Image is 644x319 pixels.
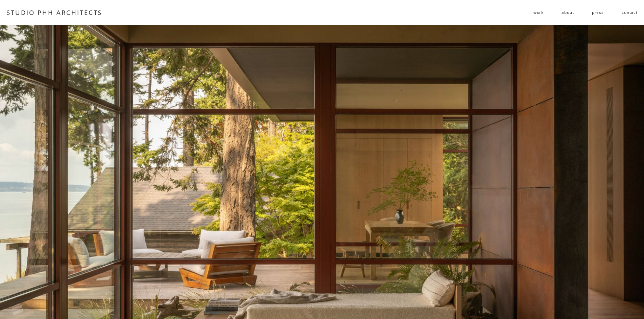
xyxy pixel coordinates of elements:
[533,7,544,17] span: work
[562,7,574,18] a: about
[622,7,638,18] a: contact
[6,8,102,17] a: STUDIO PHH ARCHITECTS
[592,7,604,18] a: press
[533,7,544,18] a: folder dropdown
